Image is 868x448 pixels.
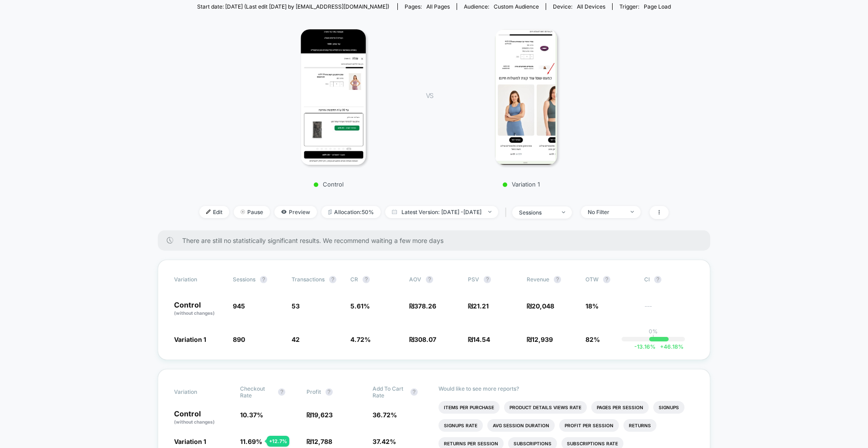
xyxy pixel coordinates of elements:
span: Page Load [644,3,671,10]
li: Product Details Views Rate [504,401,587,414]
span: 82% [585,336,600,343]
span: ₪ [409,302,436,310]
p: 0% [649,328,658,335]
li: Signups Rate [439,419,483,432]
span: 36.72 % [373,411,397,419]
span: There are still no statistically significant results. We recommend waiting a few more days [182,237,692,244]
span: all pages [426,3,450,10]
span: Transactions [292,276,325,283]
span: 5.61 % [350,302,370,310]
span: 378.26 [414,302,436,310]
span: Variation [174,385,224,399]
span: Device: [546,3,612,10]
span: Variation [174,276,224,283]
span: CR [350,276,358,283]
span: (without changes) [174,419,215,425]
span: ₪ [307,411,333,419]
span: 19,623 [311,411,333,419]
span: VS [426,92,433,99]
img: Control main [301,29,366,165]
span: AOV [409,276,421,283]
span: CI [644,276,694,283]
button: ? [410,388,418,396]
button: ? [278,388,285,396]
span: ₪ [468,302,489,310]
button: ? [484,276,491,283]
span: --- [644,303,694,317]
img: end [488,211,491,213]
button: ? [329,276,336,283]
p: Control [174,301,224,317]
span: 20,048 [532,302,554,310]
span: Preview [274,206,317,218]
li: Returns [623,419,656,432]
span: Edit [199,206,229,218]
p: Control [174,410,231,425]
button: ? [260,276,267,283]
span: 10.37 % [240,411,263,419]
span: PSV [468,276,479,283]
div: sessions [519,209,555,216]
span: ₪ [527,336,553,343]
button: ? [603,276,610,283]
span: 890 [233,336,245,343]
span: Sessions [233,276,255,283]
span: Revenue [527,276,549,283]
span: 21.21 [473,302,489,310]
span: 53 [292,302,300,310]
div: No Filter [588,209,624,215]
img: Variation 1 main [495,29,557,165]
span: all devices [577,3,605,10]
p: Control [250,181,408,188]
span: 46.18 % [656,343,684,350]
img: end [562,211,565,213]
span: (without changes) [174,310,215,316]
div: Trigger: [619,3,671,10]
div: + 12.7 % [267,436,289,447]
li: Profit Per Session [559,419,619,432]
span: 42 [292,336,300,343]
span: Variation 1 [174,336,206,343]
span: Checkout Rate [240,385,274,399]
li: Pages Per Session [591,401,649,414]
span: Pause [234,206,270,218]
span: 945 [233,302,245,310]
span: Custom Audience [494,3,539,10]
span: Start date: [DATE] (Last edit [DATE] by [EMAIL_ADDRESS][DOMAIN_NAME]) [197,3,389,10]
span: ₪ [527,302,554,310]
span: 12,788 [311,438,332,445]
img: end [631,211,634,213]
img: end [241,210,245,214]
button: ? [325,388,333,396]
span: Allocation: 50% [321,206,381,218]
span: ₪ [409,336,436,343]
span: 4.72 % [350,336,371,343]
span: 12,939 [532,336,553,343]
p: | [652,335,654,341]
span: 11.69 % [240,438,262,445]
span: -13.16 % [634,343,656,350]
li: Items Per Purchase [439,401,500,414]
p: Variation 1 [442,181,600,188]
span: ₪ [307,438,332,445]
p: Would like to see more reports? [439,385,694,392]
li: Avg Session Duration [487,419,555,432]
button: ? [554,276,561,283]
span: | [503,206,512,219]
img: rebalance [328,210,332,215]
span: 14.54 [473,336,490,343]
span: Latest Version: [DATE] - [DATE] [385,206,498,218]
button: ? [654,276,661,283]
span: OTW [585,276,635,283]
img: edit [206,210,211,214]
li: Signups [653,401,684,414]
div: Audience: [464,3,539,10]
span: 18% [585,302,599,310]
span: 37.42 % [373,438,396,445]
span: 308.07 [414,336,436,343]
span: Profit [307,388,321,395]
span: Variation 1 [174,438,206,445]
button: ? [426,276,433,283]
img: calendar [392,210,397,214]
div: Pages: [405,3,450,10]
